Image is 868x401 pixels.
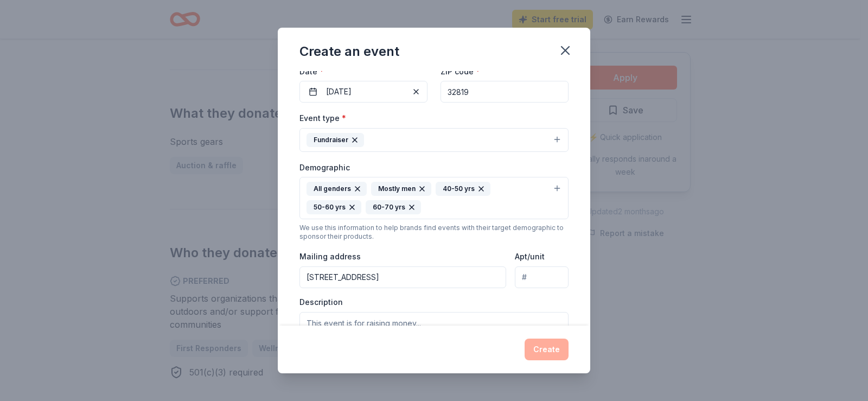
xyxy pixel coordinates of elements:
label: Description [299,297,343,308]
label: Mailing address [299,251,361,262]
label: Demographic [299,162,350,173]
button: Fundraiser [299,128,569,152]
input: # [515,266,569,288]
div: We use this information to help brands find events with their target demographic to sponsor their... [299,224,569,241]
button: [DATE] [299,81,427,103]
div: Fundraiser [307,133,364,147]
div: 40-50 yrs [436,182,490,196]
label: Event type [299,113,346,124]
div: Mostly men [371,182,431,196]
div: 60-70 yrs [366,200,421,214]
label: Apt/unit [515,251,545,262]
div: 50-60 yrs [307,200,361,214]
input: Enter a US address [299,266,506,288]
div: Create an event [299,43,399,60]
input: 12345 (U.S. only) [441,81,569,103]
label: Date [299,66,427,77]
div: All genders [307,182,367,196]
button: All gendersMostly men40-50 yrs50-60 yrs60-70 yrs [299,177,569,219]
label: ZIP code [441,66,480,77]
